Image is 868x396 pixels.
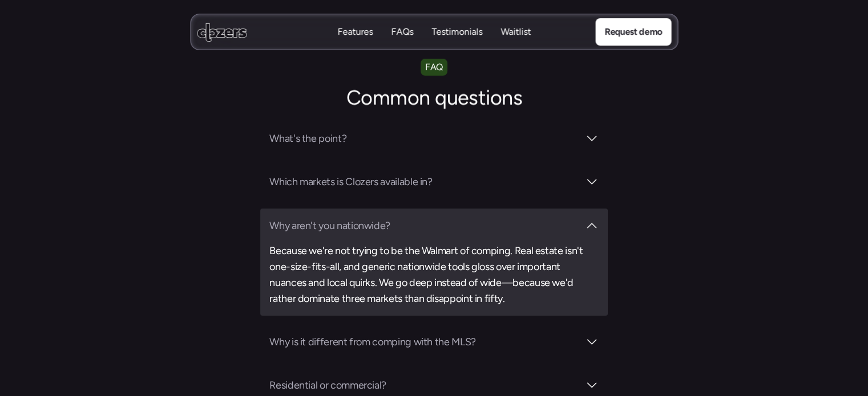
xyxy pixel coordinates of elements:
[240,84,628,112] h2: Common questions
[500,26,531,39] a: WaitlistWaitlist
[391,38,413,51] p: FAQs
[500,26,531,38] p: Waitlist
[391,26,413,38] p: FAQs
[269,218,579,234] h3: Why aren't you nationwide?
[337,26,373,38] p: Features
[500,38,531,51] p: Waitlist
[391,26,413,39] a: FAQsFAQs
[595,18,671,46] a: Request demo
[431,38,482,51] p: Testimonials
[269,130,579,146] h3: What's the point?
[604,25,662,39] p: Request demo
[269,334,579,350] h3: Why is it different from comping with the MLS?
[431,26,482,39] a: TestimonialsTestimonials
[269,377,579,393] h3: Residential or commercial?
[337,38,373,51] p: Features
[337,26,373,39] a: FeaturesFeatures
[269,174,579,190] h3: Which markets is Clozers available in?
[431,26,482,38] p: Testimonials
[269,243,598,307] h3: Because we're not trying to be the Walmart of comping. Real estate isn't one-size-fits-all, and g...
[425,60,443,75] p: FAQ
